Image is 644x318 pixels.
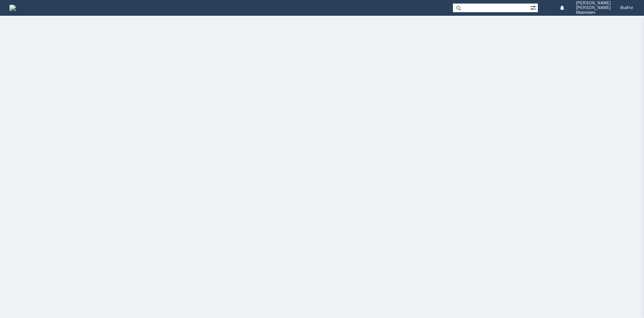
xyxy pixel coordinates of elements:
a: Перейти на домашнюю страницу [9,5,16,11]
span: [PERSON_NAME] [576,6,611,10]
img: logo [9,5,16,11]
span: Расширенный поиск [530,4,538,11]
span: Иванович [576,10,611,15]
span: [PERSON_NAME] [576,1,611,6]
